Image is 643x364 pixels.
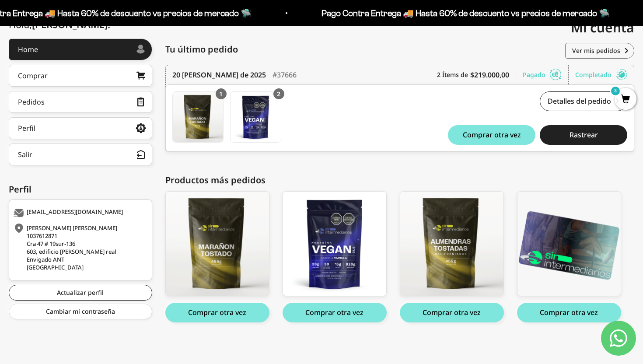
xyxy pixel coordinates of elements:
div: Pedidos [18,98,45,105]
div: Pagado [523,65,569,84]
a: Perfil [9,117,152,139]
span: Mi cuenta [571,18,634,36]
button: Comprar otra vez [517,303,621,322]
a: Ver mis pedidos [565,43,634,59]
div: Perfil [18,125,35,132]
a: Marañón Tostado - 1 Libra (455g) [165,191,269,296]
div: Productos más pedidos [165,174,635,187]
div: 2 Ítems de [437,65,516,84]
img: Maranon_594b0edc-459b-4940-b11e-57e2f246c1de_large.png [166,192,269,296]
a: Marañón Tostado - 1 Libra (455g) [172,91,224,143]
div: 1 [216,88,227,99]
a: 3 [615,95,636,105]
time: 20 [PERSON_NAME] de 2025 [172,70,266,80]
a: Home [9,38,152,60]
div: Home [18,46,38,53]
div: [EMAIL_ADDRESS][DOMAIN_NAME] [14,209,145,217]
img: vegan_vainilla_front_dc0bbf61-f205-4b1f-a117-6c03f5d8e3cd_large.png [283,192,386,296]
button: Rastrear [540,125,627,145]
div: Comprar [18,72,48,79]
div: [PERSON_NAME] [PERSON_NAME] 1037612871 Cra 47 # 19sur-136 603, edificio [PERSON_NAME] real Enviga... [14,224,145,271]
div: Salir [18,151,32,158]
a: Almendras Tostadas California - 1 Libra (455g) [400,191,504,296]
img: Almendras-tostadas_large.png [400,192,503,296]
a: Comprar [9,65,152,87]
button: Comprar otra vez [283,303,387,322]
span: Tu último pedido [165,43,238,56]
a: Proteína Vegetal - 2 Libras (910g) - Vainilla 2lb [230,91,281,143]
mark: 3 [610,86,621,96]
button: Comprar otra vez [400,303,504,322]
a: Membresía Anual [517,191,621,296]
a: Detalles del pedido [540,91,627,111]
a: Actualizar perfil [9,285,152,301]
button: Comprar otra vez [448,125,535,145]
button: Comprar otra vez [165,303,269,322]
img: Translation missing: es.Marañón Tostado - 1 Libra (455g) [173,92,223,142]
span: Rastrear [570,131,598,138]
div: 2 [273,88,284,99]
a: Cambiar mi contraseña [9,304,152,319]
button: Salir [9,143,152,165]
p: Pago Contra Entrega 🚚 Hasta 60% de descuento vs precios de mercado 🛸 [321,6,609,20]
img: b091a5be-4bb1-4136-881d-32454b4358fa_1_large.png [517,192,621,296]
div: Completado [575,65,627,84]
div: #37666 [273,65,297,84]
a: Pedidos [9,91,152,113]
div: Perfil [9,183,152,196]
a: Proteína Vegetal - 2 Libras (910g) - Vainilla 2lb [283,191,387,296]
div: Hola, [9,19,110,30]
span: Comprar otra vez [463,131,521,138]
img: Translation missing: es.Proteína Vegetal - 2 Libras (910g) - Vainilla 2lb [231,92,281,142]
b: $219.000,00 [470,70,509,80]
